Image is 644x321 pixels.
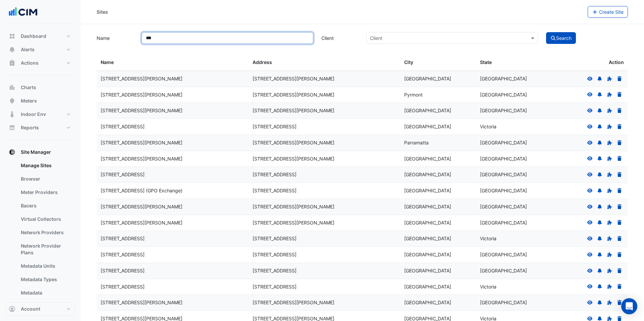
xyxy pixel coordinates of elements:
div: [GEOGRAPHIC_DATA] [480,203,548,211]
div: [STREET_ADDRESS] [101,283,245,291]
div: [STREET_ADDRESS][PERSON_NAME] [101,91,245,99]
div: [STREET_ADDRESS] [101,267,245,275]
div: [STREET_ADDRESS] (GPO Exchange) [101,187,245,195]
a: Delete Site [616,140,623,145]
a: Bacers [15,199,75,212]
div: Victoria [480,123,548,131]
button: Reports [5,121,75,134]
span: Action [609,59,624,66]
a: Meter Providers [15,186,75,199]
button: Search [546,32,576,44]
span: Create Site [599,9,624,15]
div: [GEOGRAPHIC_DATA] [480,299,548,307]
button: Alerts [5,43,75,56]
div: [GEOGRAPHIC_DATA] [404,251,472,259]
span: Meters [21,98,37,104]
div: [STREET_ADDRESS][PERSON_NAME] [101,219,245,227]
div: [GEOGRAPHIC_DATA] [480,75,548,83]
div: [GEOGRAPHIC_DATA] [404,123,472,131]
a: Delete Site [616,108,623,113]
div: [GEOGRAPHIC_DATA] [480,139,548,147]
button: Meters [5,94,75,108]
div: [STREET_ADDRESS][PERSON_NAME] [101,299,245,307]
div: Parramatta [404,139,472,147]
div: [GEOGRAPHIC_DATA] [404,107,472,115]
button: Actions [5,56,75,70]
span: City [404,59,413,65]
div: [STREET_ADDRESS] [101,235,245,243]
a: Delete Site [616,156,623,162]
div: [STREET_ADDRESS] [253,267,396,275]
span: Site Manager [21,149,51,155]
a: Delete Site [616,76,623,81]
a: Delete Site [616,92,623,98]
div: [STREET_ADDRESS] [253,171,396,179]
div: [STREET_ADDRESS][PERSON_NAME] [253,203,396,211]
button: Create Site [588,6,628,18]
div: [GEOGRAPHIC_DATA] [480,251,548,259]
button: Site Manager [5,145,75,159]
div: [GEOGRAPHIC_DATA] [480,187,548,195]
div: [STREET_ADDRESS][PERSON_NAME] [253,107,396,115]
a: Delete Site [616,236,623,241]
a: Delete Site [616,188,623,193]
div: [GEOGRAPHIC_DATA] [404,299,472,307]
div: [GEOGRAPHIC_DATA] [404,235,472,243]
div: [GEOGRAPHIC_DATA] [404,75,472,83]
a: Network Providers [15,226,75,239]
div: Sites [97,8,108,15]
app-icon: Alerts [9,46,15,53]
div: [GEOGRAPHIC_DATA] [404,171,472,179]
div: [GEOGRAPHIC_DATA] [480,219,548,227]
a: Delete Site [616,172,623,177]
a: Metadata Types [15,273,75,286]
a: Delete Site [616,252,623,257]
label: Client [317,32,362,44]
a: Network Provider Plans [15,239,75,259]
a: Metadata Units [15,259,75,273]
div: [GEOGRAPHIC_DATA] [404,187,472,195]
a: Delete Site [616,220,623,226]
div: [STREET_ADDRESS][PERSON_NAME] [101,107,245,115]
button: Indoor Env [5,108,75,121]
a: Delete Site [616,268,623,273]
a: Delete Site [616,300,623,305]
div: [STREET_ADDRESS][PERSON_NAME] [101,75,245,83]
app-icon: Reports [9,124,15,131]
span: Account [21,306,40,312]
span: State [480,59,492,65]
div: [STREET_ADDRESS][PERSON_NAME] [101,155,245,163]
div: [GEOGRAPHIC_DATA] [404,219,472,227]
a: Metadata [15,286,75,300]
span: Reports [21,124,39,131]
a: Meters [15,300,75,313]
a: Browser [15,172,75,186]
app-icon: Site Manager [9,149,15,155]
span: Address [253,59,272,65]
button: Account [5,302,75,316]
div: [STREET_ADDRESS][PERSON_NAME] [253,139,396,147]
a: Delete Site [616,204,623,209]
div: [STREET_ADDRESS][PERSON_NAME] [253,75,396,83]
div: [GEOGRAPHIC_DATA] [480,155,548,163]
div: Pyrmont [404,91,472,99]
span: Name [101,59,114,65]
div: [STREET_ADDRESS][PERSON_NAME] [101,203,245,211]
a: Delete Site [616,284,623,290]
div: [STREET_ADDRESS] [253,187,396,195]
span: Dashboard [21,33,46,40]
span: Indoor Env [21,111,46,118]
img: Company Logo [8,5,38,19]
app-icon: Actions [9,60,15,66]
div: [STREET_ADDRESS] [253,251,396,259]
div: Victoria [480,283,548,291]
label: Name [93,32,138,44]
app-icon: Meters [9,98,15,104]
span: Alerts [21,46,35,53]
div: [GEOGRAPHIC_DATA] [480,171,548,179]
div: [GEOGRAPHIC_DATA] [480,91,548,99]
a: Virtual Collectors [15,212,75,226]
div: Open Intercom Messenger [621,298,637,314]
div: [GEOGRAPHIC_DATA] [404,155,472,163]
div: Victoria [480,235,548,243]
